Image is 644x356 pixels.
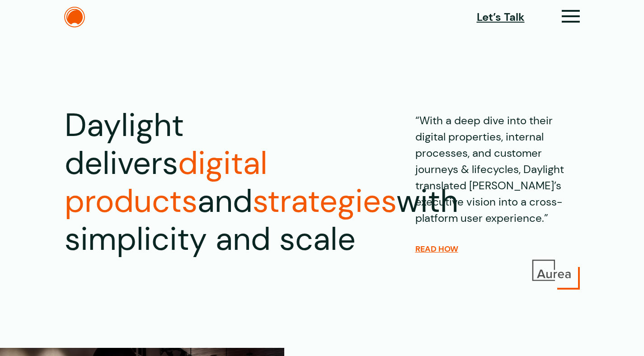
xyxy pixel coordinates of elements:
p: “With a deep dive into their digital properties, internal processes, and customer journeys & life... [415,107,580,226]
a: READ HOW [415,244,458,254]
span: digital products [65,143,268,222]
span: strategies [253,181,396,222]
a: Let’s Talk [477,9,525,25]
img: The Daylight Studio Logo [64,7,85,28]
img: Aurea Logo [530,258,573,283]
h1: Daylight delivers and with simplicity and scale [65,107,356,258]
